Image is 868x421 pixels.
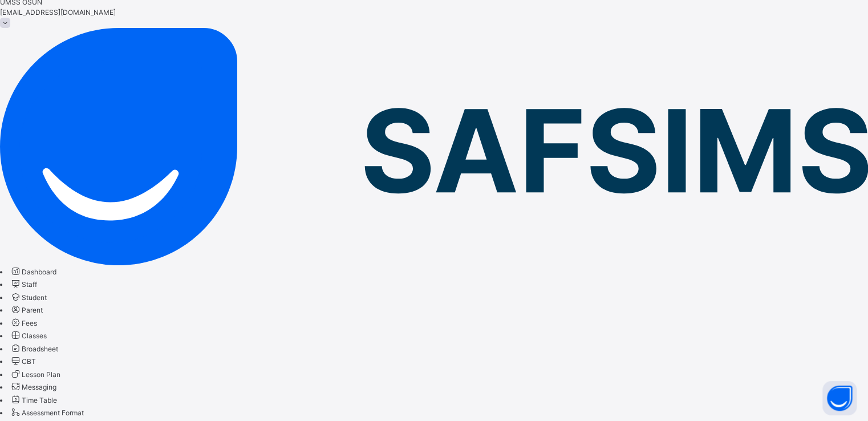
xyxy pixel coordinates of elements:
a: Parent [10,306,43,314]
a: Messaging [10,383,56,391]
a: Lesson Plan [10,370,60,379]
span: Staff [22,280,37,289]
a: Dashboard [10,268,56,276]
span: Dashboard [22,268,56,276]
span: Time Table [22,396,57,404]
a: Time Table [10,396,57,404]
a: Classes [10,331,47,340]
button: Open asap [822,381,857,415]
span: Student [22,293,47,302]
a: CBT [10,357,36,366]
span: Broadsheet [22,345,58,353]
a: Broadsheet [10,345,58,353]
span: CBT [22,357,36,366]
span: Assessment Format [22,408,84,417]
span: Messaging [22,383,56,391]
a: Fees [10,319,37,327]
a: Student [10,293,47,302]
span: Fees [22,319,37,327]
a: Assessment Format [10,408,84,417]
a: Staff [10,280,37,289]
span: Lesson Plan [22,370,60,379]
span: Parent [22,306,43,314]
span: Classes [22,331,47,340]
